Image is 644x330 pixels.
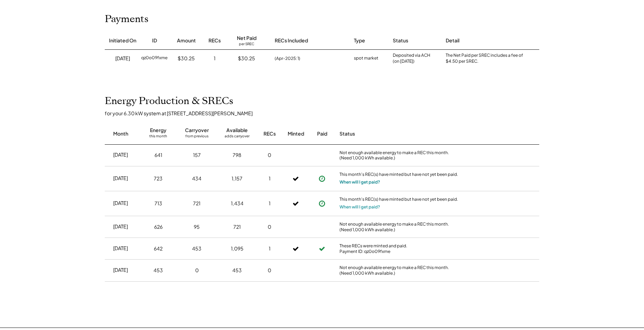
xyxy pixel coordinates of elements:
div: 798 [233,152,241,159]
div: 713 [155,200,162,207]
div: Net Paid [237,35,256,42]
div: 453 [153,267,163,274]
h2: Energy Production & SRECs [105,95,233,107]
div: ID [152,37,157,44]
div: 1,095 [231,245,244,252]
div: Deposited via ACH (on [DATE]) [393,53,430,64]
div: spot market [354,55,378,62]
div: [DATE] [113,200,128,207]
div: (Apr-2025: 1) [275,55,300,62]
div: RECs [263,130,276,137]
div: Status [340,130,459,137]
div: This month's REC(s) have minted but have not yet been paid. [340,172,459,179]
div: Carryover [185,127,209,134]
div: 453 [232,267,242,274]
div: 721 [233,224,241,231]
div: The Net Paid per SREC includes a fee of $4.50 per SREC. [446,53,526,64]
div: These RECs were minted and paid. Payment ID: qz0o09fxme [340,243,459,254]
div: 1 [214,55,215,62]
div: [DATE] [113,151,128,158]
div: Initiated On [109,37,136,44]
div: this month [149,134,167,141]
div: 642 [154,245,163,252]
div: Not enough available energy to make a REC this month. (Need 1,000 kWh available.) [340,150,459,161]
div: 1 [269,200,270,207]
div: 723 [154,175,163,182]
div: This month's REC(s) have minted but have not yet been paid. [340,197,459,204]
div: Amount [177,37,196,44]
div: 1,434 [231,200,244,207]
div: 453 [192,245,201,252]
button: When will I get paid? [340,204,380,211]
div: 1,157 [232,175,242,182]
div: 1 [269,175,270,182]
div: Status [393,37,408,44]
div: $30.25 [178,55,195,62]
div: 626 [154,224,163,231]
div: Detail [446,37,459,44]
div: Energy [150,127,166,134]
div: from previous [185,134,208,141]
div: Paid [317,130,327,137]
div: 157 [193,152,201,159]
div: [DATE] [113,267,128,274]
div: RECs [208,37,221,44]
button: Payment approved, but not yet initiated. [317,173,327,184]
div: for your 6.30 kW system at [STREET_ADDRESS][PERSON_NAME] [105,110,546,116]
div: [DATE] [113,175,128,182]
button: Payment approved, but not yet initiated. [317,198,327,209]
div: [DATE] [113,223,128,230]
div: 0 [268,224,271,231]
div: 641 [155,152,162,159]
div: per SREC [239,42,254,47]
div: $30.25 [238,55,255,62]
div: 0 [195,267,199,274]
div: 95 [194,224,200,231]
div: Type [354,37,365,44]
div: 721 [193,200,200,207]
button: When will I get paid? [340,179,380,186]
div: Available [226,127,248,134]
div: [DATE] [115,55,130,62]
div: [DATE] [113,245,128,252]
div: Not enough available energy to make a REC this month. (Need 1,000 kWh available.) [340,265,459,276]
div: qz0o09fxme [141,55,167,62]
div: Not enough available energy to make a REC this month. (Need 1,000 kWh available.) [340,221,459,232]
div: 0 [268,152,271,159]
div: 1 [269,245,270,252]
div: Month [113,130,128,137]
div: adds carryover [225,134,249,141]
div: Minted [288,130,304,137]
div: 434 [192,175,201,182]
h2: Payments [105,13,149,25]
div: 0 [268,267,271,274]
div: RECs Included [275,37,308,44]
